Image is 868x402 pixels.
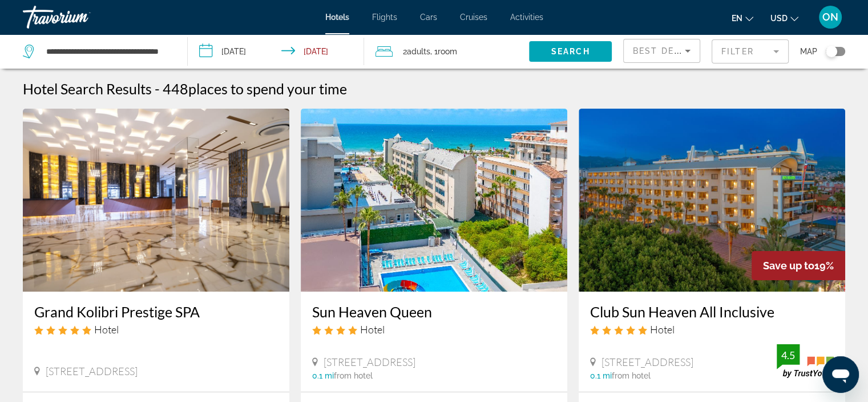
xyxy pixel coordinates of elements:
button: Travelers: 2 adults, 0 children [364,34,529,69]
button: Filter [712,39,789,64]
span: Save up to [763,260,814,272]
a: Flights [372,13,397,22]
span: Hotel [360,323,385,336]
img: Hotel image [301,109,567,292]
span: from hotel [612,371,651,380]
div: 19% [752,251,845,280]
span: Hotel [94,323,119,336]
div: 4.5 [777,348,800,362]
button: Change language [732,10,753,26]
h1: Hotel Search Results [23,80,152,97]
img: Hotel image [23,109,289,292]
span: 0.1 mi [312,371,334,380]
span: from hotel [334,371,373,380]
span: 0.1 mi [590,371,612,380]
div: 5 star Hotel [590,323,834,336]
span: en [732,14,742,23]
span: - [155,80,160,97]
span: [STREET_ADDRESS] [324,356,415,368]
span: [STREET_ADDRESS] [46,365,138,377]
span: , 1 [430,43,457,59]
button: Change currency [770,10,798,26]
span: [STREET_ADDRESS] [601,356,693,368]
span: Hotel [650,323,675,336]
span: Best Deals [633,46,692,55]
span: places to spend your time [188,80,347,97]
iframe: Button to launch messaging window [822,356,859,393]
a: Cars [420,13,437,22]
span: Adults [407,47,430,56]
div: 5 star Hotel [34,323,278,336]
button: Toggle map [817,46,845,57]
button: Check-in date: Oct 7, 2025 Check-out date: Oct 13, 2025 [188,34,364,69]
span: 2 [403,43,430,59]
a: Activities [510,13,543,22]
span: Map [800,43,817,59]
div: 4 star Hotel [312,323,556,336]
a: Travorium [23,2,137,32]
a: Club Sun Heaven All Inclusive [590,303,834,320]
button: Search [529,41,612,62]
span: Search [551,47,590,56]
img: Hotel image [579,109,845,292]
span: USD [770,14,788,23]
a: Grand Kolibri Prestige SPA [34,303,278,320]
span: ON [822,11,838,23]
span: Room [438,47,457,56]
a: Sun Heaven Queen [312,303,556,320]
img: trustyou-badge.svg [777,344,834,378]
a: Cruises [460,13,487,22]
button: User Menu [815,5,845,29]
h2: 448 [163,80,347,97]
a: Hotels [325,13,349,22]
mat-select: Sort by [633,44,691,58]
